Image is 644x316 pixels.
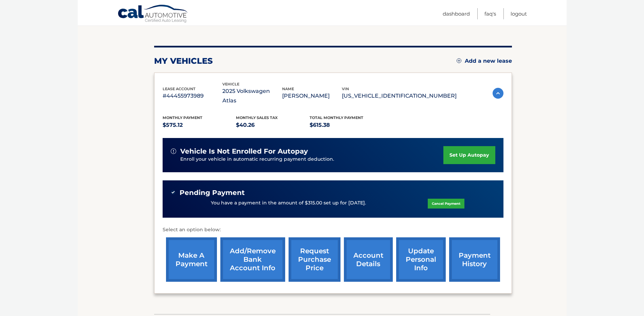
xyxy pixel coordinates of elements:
img: accordion-active.svg [493,88,503,99]
span: lease account [163,86,196,91]
a: set up autopay [443,146,495,164]
a: payment history [449,237,500,282]
p: Select an option below: [163,226,503,234]
a: request purchase price [289,237,341,282]
p: You have a payment in the amount of $315.00 set up for [DATE]. [211,199,366,207]
span: vin [342,86,349,91]
a: account details [344,237,393,282]
a: Logout [511,8,527,19]
p: $615.38 [310,120,383,130]
a: Add/Remove bank account info [220,237,285,282]
img: alert-white.svg [171,149,176,154]
img: check-green.svg [171,190,176,195]
span: Monthly Payment [163,115,202,120]
p: [PERSON_NAME] [282,91,342,101]
p: Enroll your vehicle in automatic recurring payment deduction. [180,156,444,163]
p: #44455973989 [163,91,222,101]
span: Monthly sales Tax [236,115,278,120]
p: $575.12 [163,120,236,130]
a: FAQ's [484,8,496,19]
span: Pending Payment [180,189,245,197]
a: Cancel Payment [428,199,464,209]
span: name [282,86,294,91]
span: vehicle [222,82,239,86]
p: $40.26 [236,120,310,130]
h2: my vehicles [154,56,213,66]
p: [US_VEHICLE_IDENTIFICATION_NUMBER] [342,91,457,101]
a: Add a new lease [457,58,512,64]
a: update personal info [396,237,446,282]
p: 2025 Volkswagen Atlas [222,86,282,105]
a: Dashboard [443,8,470,19]
img: add.svg [457,58,461,63]
span: Total Monthly Payment [310,115,363,120]
a: Cal Automotive [117,4,189,24]
a: make a payment [166,237,217,282]
span: vehicle is not enrolled for autopay [180,147,308,156]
